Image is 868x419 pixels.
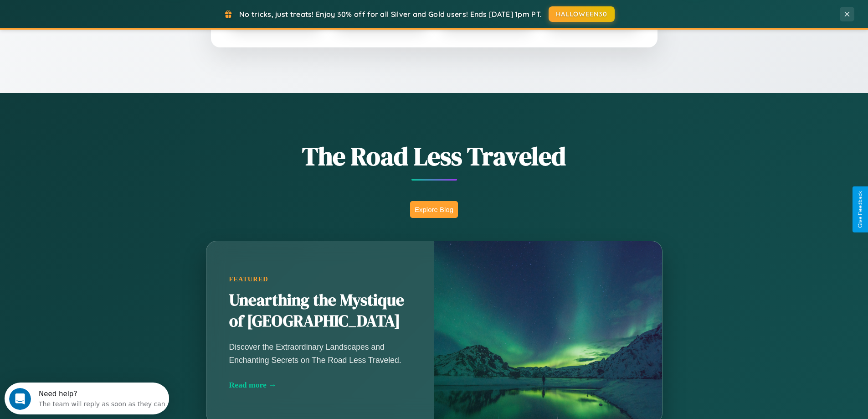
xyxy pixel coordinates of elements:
iframe: Intercom live chat [9,388,31,410]
div: Open Intercom Messenger [4,4,169,29]
iframe: Intercom live chat discovery launcher [5,383,169,414]
div: The team will reply as soon as they can [34,15,161,25]
h1: The Road Less Traveled [161,139,708,174]
div: Give Feedback [857,191,863,228]
button: Explore Blog [410,201,458,218]
div: Featured [229,275,411,283]
span: No tricks, just treats! Enjoy 30% off for all Silver and Gold users! Ends [DATE] 1pm PT. [239,10,542,19]
p: Discover the Extraordinary Landscapes and Enchanting Secrets on The Road Less Traveled. [229,341,411,366]
button: HALLOWEEN30 [549,6,615,22]
div: Need help? [34,8,161,15]
div: Read more → [229,380,411,390]
h2: Unearthing the Mystique of [GEOGRAPHIC_DATA] [229,290,411,332]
